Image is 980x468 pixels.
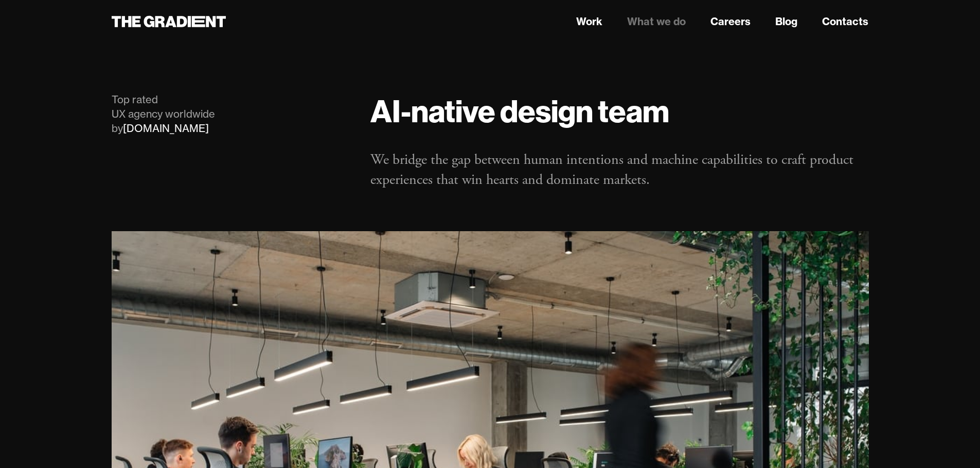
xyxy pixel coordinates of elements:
[123,122,209,135] a: [DOMAIN_NAME]
[775,14,797,29] a: Blog
[370,92,868,129] h1: AI-native design team
[112,92,350,136] div: Top rated UX agency worldwide by
[370,150,868,190] p: We bridge the gap between human intentions and machine capabilities to craft product experiences ...
[710,14,751,29] a: Careers
[576,14,602,29] a: Work
[822,14,868,29] a: Contacts
[627,14,686,29] a: What we do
